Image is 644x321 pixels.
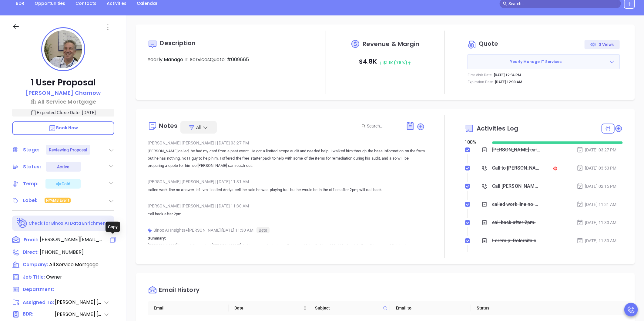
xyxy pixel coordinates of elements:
span: Subject [315,305,381,311]
div: [DATE] 11:30 AM [577,237,617,244]
p: called work line no answer, left vm, i called Andys cell, he said he was playing ball but he woul... [148,186,425,194]
div: Email History [159,287,199,295]
span: Activities Log [477,125,518,131]
span: Description [160,39,196,47]
div: [PERSON_NAME] [PERSON_NAME] [DATE] 11:30 AM [148,201,425,210]
div: Reviewing Proposal [49,145,88,155]
span: [PERSON_NAME] [PERSON_NAME] [55,311,103,318]
div: [DATE] 03:53 PM [577,165,617,171]
div: [PERSON_NAME] [PERSON_NAME] [DATE] 11:31 AM [148,177,425,186]
p: call back after 2pm. [148,210,425,218]
span: Beta [257,227,270,233]
span: Owner [46,273,62,280]
span: [PERSON_NAME][EMAIL_ADDRESS][DOMAIN_NAME] [40,236,103,243]
div: [PERSON_NAME] [PERSON_NAME] [DATE] 03:27 PM [148,138,425,147]
span: | [215,204,216,208]
span: All Service Mortgage [49,261,99,268]
div: Notes [159,123,177,129]
button: Yearly Manage IT Services [468,54,620,69]
span: $ 1.1K (78%) [378,60,411,66]
span: Department: [23,286,54,293]
div: [PERSON_NAME] called, he had my card from a past event. He got a limited scope audit and needed h... [492,145,540,154]
p: $ 4.8K [359,56,411,68]
span: Email: [24,236,38,244]
span: Job Title: [23,274,45,280]
p: [PERSON_NAME] from Motivo called [PERSON_NAME], but he was out playing ball and couldn't talk. He... [148,242,425,249]
a: All Service Mortgage [12,98,114,106]
span: Revenue & Margin [363,41,420,47]
img: Ai-Enrich-DaqCidB-.svg [17,218,28,229]
b: Summary: [148,236,166,240]
p: [DATE] 12:34 PM [494,72,522,78]
span: [PHONE_NUMBER] [40,249,84,256]
a: [PERSON_NAME] Chamow [26,89,101,98]
div: Copy [106,222,120,232]
span: Assigned To: [23,299,54,306]
div: [DATE] 11:31 AM [577,201,617,208]
div: Loremip: Dolorsita cons Adipis elitse Doei, tem in utl etd magnaal enim adm veniam'q nost. Ex ull... [492,236,540,245]
div: Temp: [23,179,39,188]
p: First Visit Date: [468,72,492,78]
span: Date [235,305,302,311]
div: Label: [23,196,38,205]
div: [DATE] 03:27 PM [577,147,617,153]
span: | [215,179,216,184]
span: Company: [23,261,48,268]
th: Email to [390,301,471,315]
span: NYAMB Event [46,197,69,204]
p: Expiration Date: [468,79,494,85]
img: profile-user [44,30,82,68]
span: BDR: [23,311,54,318]
div: Status: [23,162,41,171]
span: ● [185,228,188,233]
p: Expected Close Date: [DATE] [12,109,114,117]
div: [DATE] 02:15 PM [577,183,617,190]
div: 3 Views [590,40,614,49]
div: call back after 2pm. [492,218,536,227]
p: [PERSON_NAME] called, he had my card from a past event. He got a limited scope audit and needed h... [148,147,425,169]
div: Active [57,162,69,172]
p: Check for Binox AI Data Enrichment [29,220,108,227]
div: [DATE] 11:30 AM [577,219,617,226]
input: Search... [367,123,399,129]
img: svg%3e [148,228,152,233]
img: Circle dollar [468,40,477,49]
span: Book Now [49,125,78,131]
span: All [196,124,201,130]
div: Binox AI Insights [PERSON_NAME] | [DATE] 11:30 AM [148,226,425,235]
p: Yearly Manage IT ServicesQuote: #009665 [148,56,306,63]
th: Status [471,301,551,315]
span: Direct : [23,249,39,255]
p: [PERSON_NAME] Chamow [26,89,101,97]
span: | [215,141,216,145]
span: Yearly Manage IT Services [468,59,604,65]
th: Date [229,301,309,315]
div: Cold [55,180,70,187]
div: Stage: [23,145,39,154]
div: 100 % [465,139,485,146]
span: Quote [479,39,498,48]
th: Email [148,301,228,315]
div: Call to [PERSON_NAME] [492,164,540,173]
span: [PERSON_NAME] [PERSON_NAME] [55,299,103,306]
div: Call [PERSON_NAME] to follow up [492,182,540,191]
p: [DATE] 12:00 AM [495,79,523,85]
span: search [503,2,507,6]
div: called work line no answer, left vm, i called Andys cell, he said he was playing ball but he woul... [492,200,540,209]
input: Search… [508,0,618,7]
p: 1 User Proposal [12,77,114,88]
